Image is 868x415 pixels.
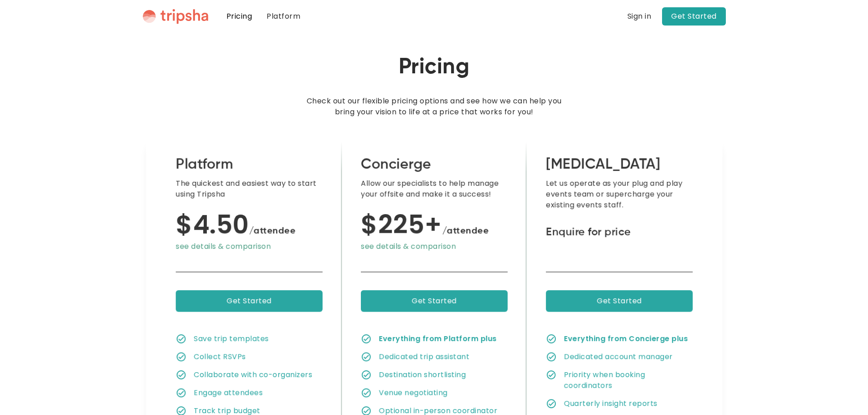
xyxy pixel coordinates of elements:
div: see details & comparison [175,241,322,252]
a: Get Started [361,290,508,311]
a: $225+/attendeesee details & comparison [361,225,508,251]
a: Get Started [546,290,693,311]
div: Dedicated trip assistant [379,351,469,362]
img: Tripsha Logo [143,9,208,24]
div: Quarterly insight reports [564,398,657,409]
strong: Everything from Platform plus [379,333,496,343]
div: Venue negotiating [379,387,447,398]
a: $4.50/attendeesee details & comparison [175,225,322,251]
div: $225+ [361,225,508,237]
div: see details & comparison [361,241,508,252]
div: Save trip templates [194,333,269,344]
div: Dedicated account manager [564,351,673,362]
a: Get Started [662,7,726,26]
div: Sign in [627,13,652,20]
h1: Pricing [399,55,470,81]
div: The quickest and easiest way to start using Tripsha [175,178,322,199]
div: $4.50 [175,225,322,237]
div: Collect RSVPs [194,351,246,362]
a: Get Started [175,290,322,311]
div: Allow our specialists to help manage your offsite and make it a success! [361,178,508,199]
a: Sign in [627,11,652,22]
a: home [143,9,208,24]
h2: Concierge [361,155,508,174]
div: Enquire for price [546,225,693,240]
strong: Everything from Concierge plus [564,333,688,343]
div: Collaborate with co-organizers [194,369,312,380]
h2: [MEDICAL_DATA] [546,155,693,174]
div: Priority when booking coordinators [564,369,693,390]
span: /attendee [442,226,488,236]
div: Engage attendees [194,387,262,398]
div: Let us operate as your plug and play events team or supercharge your existing events staff. [546,178,693,210]
h2: Platform [175,155,322,174]
div: Destination shortlisting [379,369,466,380]
span: /attendee [249,226,295,236]
p: Check out our flexible pricing options and see how we can help you bring your vision to life at a... [303,96,565,118]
